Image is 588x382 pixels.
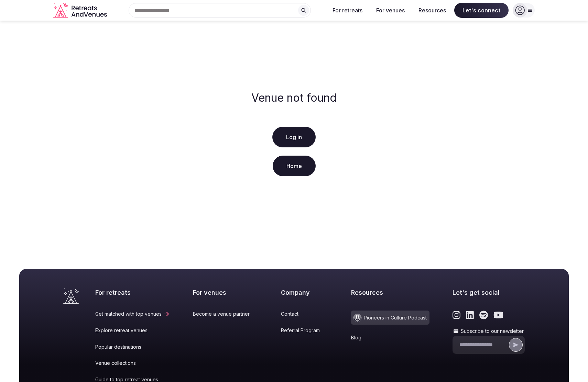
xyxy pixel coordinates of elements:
a: Visit the homepage [53,3,108,18]
a: Popular destinations [95,344,170,350]
svg: Retreats and Venues company logo [53,3,108,18]
span: Let's connect [454,3,509,18]
a: Log in [272,127,316,147]
h2: For venues [193,288,258,297]
button: For retreats [327,3,368,18]
button: Resources [413,3,451,18]
a: Referral Program [281,327,328,334]
label: Subscribe to our newsletter [453,328,525,335]
h2: Company [281,288,328,297]
a: Link to the retreats and venues LinkedIn page [466,311,474,319]
button: For venues [371,3,410,18]
a: Become a venue partner [193,311,258,317]
a: Blog [351,334,429,341]
a: Link to the retreats and venues Instagram page [453,311,460,319]
a: Link to the retreats and venues Youtube page [493,311,503,319]
h2: For retreats [95,288,170,297]
a: Visit the homepage [63,288,79,304]
a: Explore retreat venues [95,327,170,334]
h2: Venue not found [251,91,337,104]
a: Pioneers in Culture Podcast [351,311,429,325]
a: Get matched with top venues [95,311,170,317]
a: Home [273,156,316,176]
a: Contact [281,311,328,317]
h2: Let's get social [453,288,525,297]
h2: Resources [351,288,429,297]
a: Venue collections [95,360,170,367]
a: Link to the retreats and venues Spotify page [479,311,488,319]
